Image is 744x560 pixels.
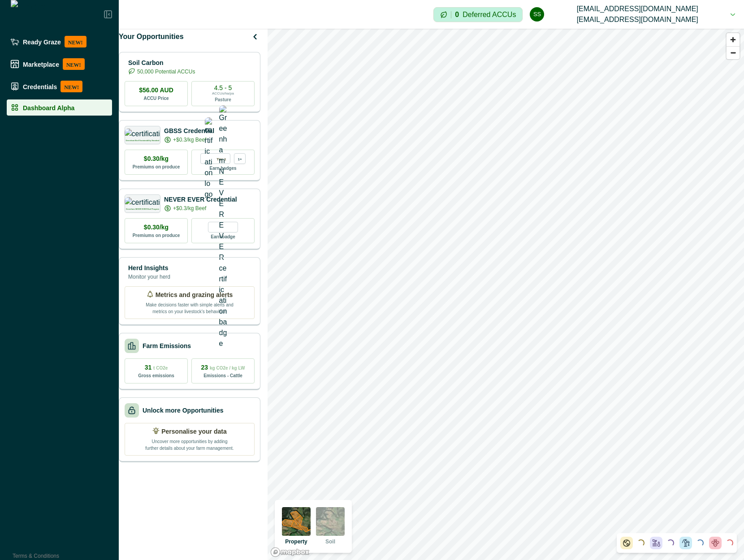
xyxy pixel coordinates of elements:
[215,96,231,103] p: Pasture
[133,164,180,170] p: Premiums on produce
[145,436,234,452] p: Uncover more opportunities by adding further details about your farm management.
[727,46,740,59] button: Zoom out
[144,154,169,164] p: $0.30/kg
[7,32,112,51] a: Ready GrazeNEW!
[173,204,206,212] p: +$0.3/kg Beef
[7,55,112,73] a: MarketplaceNEW!
[211,233,235,240] p: Earn badge
[139,86,173,95] p: $56.00 AUD
[234,153,246,164] div: more credentials avaialble
[145,363,168,372] p: 31
[143,95,169,102] p: ACCU Price
[7,77,112,96] a: CredentialsNEW!
[164,126,214,136] p: GBSS Credential
[23,60,59,68] p: Marketplace
[164,195,237,204] p: NEVER EVER Credential
[119,31,184,42] p: Your Opportunities
[63,58,85,70] p: NEW!
[65,36,87,47] p: NEW!
[133,232,180,239] p: Premiums on produce
[219,105,227,349] img: Greenham NEVER EVER certification badge
[214,85,232,91] p: 4.5 - 5
[156,290,233,300] p: Metrics and grazing alerts
[13,553,59,559] a: Terms & Conditions
[205,117,213,200] img: certification logo
[145,300,234,315] p: Make decisions faster with simple alerts and metrics on your livestock’s behaviour.
[7,99,112,116] a: Dashboard Alpha
[727,33,740,46] button: Zoom in
[125,197,161,206] img: certification logo
[125,140,159,142] p: Greenham Beef Sustainability Standard
[143,406,223,415] p: Unlock more Opportunities
[210,366,245,370] span: kg CO2e / kg LW
[143,341,191,351] p: Farm Emissions
[325,538,335,546] p: Soil
[285,538,307,546] p: Property
[238,155,242,161] p: 1+
[126,208,159,210] p: Greenham NEVER EVER Beef Program
[128,263,170,273] p: Herd Insights
[173,136,206,144] p: +$0.3/kg Beef
[270,547,310,557] a: Mapbox logo
[128,58,195,68] p: Soil Carbon
[282,507,311,536] img: property preview
[137,68,195,76] p: 50,000 Potential ACCUs
[201,363,245,372] p: 23
[128,273,170,281] p: Monitor your herd
[216,155,226,161] p: Tier 1
[463,11,516,18] p: Deferred ACCUs
[203,372,242,379] p: Emissions - Cattle
[153,366,168,370] span: t CO2e
[316,507,345,536] img: soil preview
[212,91,234,96] p: ACCUs/ha/pa
[61,81,82,92] p: NEW!
[144,223,169,232] p: $0.30/kg
[138,372,174,379] p: Gross emissions
[209,164,236,172] p: Earn badges
[125,129,161,138] img: certification logo
[23,38,61,45] p: Ready Graze
[23,104,74,111] p: Dashboard Alpha
[23,83,57,90] p: Credentials
[161,427,227,436] p: Personalise your data
[455,11,459,18] p: 0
